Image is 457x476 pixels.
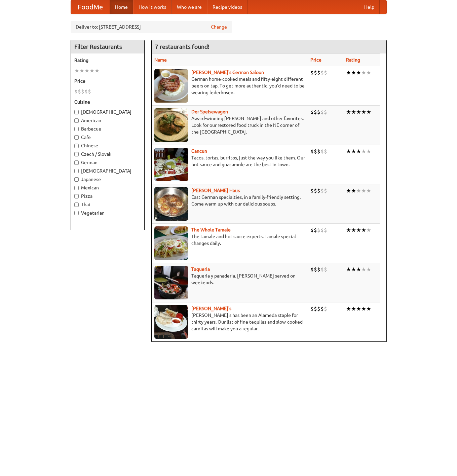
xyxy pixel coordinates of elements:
[191,148,207,154] a: Cancun
[74,210,141,216] label: Vegetarian
[366,305,371,313] li: ★
[324,69,327,76] li: $
[154,187,188,221] img: kohlhaus.jpg
[84,88,88,95] li: $
[324,305,327,313] li: $
[310,266,314,273] li: $
[317,108,320,116] li: $
[81,88,84,95] li: $
[361,266,366,273] li: ★
[366,148,371,155] li: ★
[74,127,79,131] input: Barbecue
[366,266,371,273] li: ★
[74,168,141,174] label: [DEMOGRAPHIC_DATA]
[346,57,360,63] a: Rating
[320,305,324,313] li: $
[324,108,327,116] li: $
[310,148,314,155] li: $
[351,108,356,116] li: ★
[310,187,314,194] li: $
[346,108,351,116] li: ★
[320,187,324,194] li: $
[74,184,141,191] label: Mexican
[191,227,231,232] a: The Whole Tamale
[211,24,227,30] a: Change
[154,115,305,135] p: Award-winning [PERSON_NAME] and other favorites. Look for our restored food truck in the NE corne...
[89,67,94,74] li: ★
[71,21,232,33] div: Deliver to: [STREET_ADDRESS]
[346,187,351,194] li: ★
[71,0,110,14] a: FoodMe
[366,187,371,194] li: ★
[356,69,361,76] li: ★
[324,226,327,234] li: $
[154,312,305,332] p: [PERSON_NAME]'s has been an Alameda staple for thirty years. Our list of fine tequilas and slow-c...
[71,40,144,53] h4: Filter Restaurants
[154,154,305,168] p: Tacos, tortas, burritos, just the way you like them. Our hot sauce and guacamole are the best in ...
[314,226,317,234] li: $
[346,69,351,76] li: ★
[314,108,317,116] li: $
[74,99,141,105] h5: Cuisine
[320,148,324,155] li: $
[191,70,264,75] a: [PERSON_NAME]'s German Saloon
[74,142,141,149] label: Chinese
[351,187,356,194] li: ★
[74,109,141,115] label: [DEMOGRAPHIC_DATA]
[74,177,79,182] input: Japanese
[361,305,366,313] li: ★
[78,88,81,95] li: $
[154,108,188,142] img: speisewagen.jpg
[84,67,89,74] li: ★
[191,109,228,114] a: Der Speisewagen
[314,69,317,76] li: $
[74,78,141,84] h5: Price
[310,57,321,63] a: Price
[351,148,356,155] li: ★
[314,305,317,313] li: $
[317,187,320,194] li: $
[74,135,79,140] input: Cafe
[154,69,188,103] img: esthers.jpg
[356,148,361,155] li: ★
[356,266,361,273] li: ★
[361,226,366,234] li: ★
[191,266,210,272] b: Taqueria
[356,305,361,313] li: ★
[356,187,361,194] li: ★
[74,176,141,183] label: Japanese
[110,0,133,14] a: Home
[74,144,79,148] input: Chinese
[361,69,366,76] li: ★
[74,159,141,166] label: German
[351,305,356,313] li: ★
[314,148,317,155] li: $
[74,117,141,124] label: American
[359,0,380,14] a: Help
[74,186,79,190] input: Mexican
[346,148,351,155] li: ★
[74,169,79,173] input: [DEMOGRAPHIC_DATA]
[320,69,324,76] li: $
[314,187,317,194] li: $
[310,108,314,116] li: $
[366,69,371,76] li: ★
[191,188,240,193] a: [PERSON_NAME] Haus
[172,0,207,14] a: Who we are
[74,211,79,215] input: Vegetarian
[154,272,305,286] p: Taqueria y panaderia. [PERSON_NAME] served on weekends.
[356,226,361,234] li: ★
[154,148,188,181] img: cancun.jpg
[317,305,320,313] li: $
[351,69,356,76] li: ★
[356,108,361,116] li: ★
[207,0,247,14] a: Recipe videos
[154,233,305,247] p: The tamale and hot sauce experts. Tamale special changes daily.
[154,57,167,63] a: Name
[191,306,231,311] b: [PERSON_NAME]'s
[320,226,324,234] li: $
